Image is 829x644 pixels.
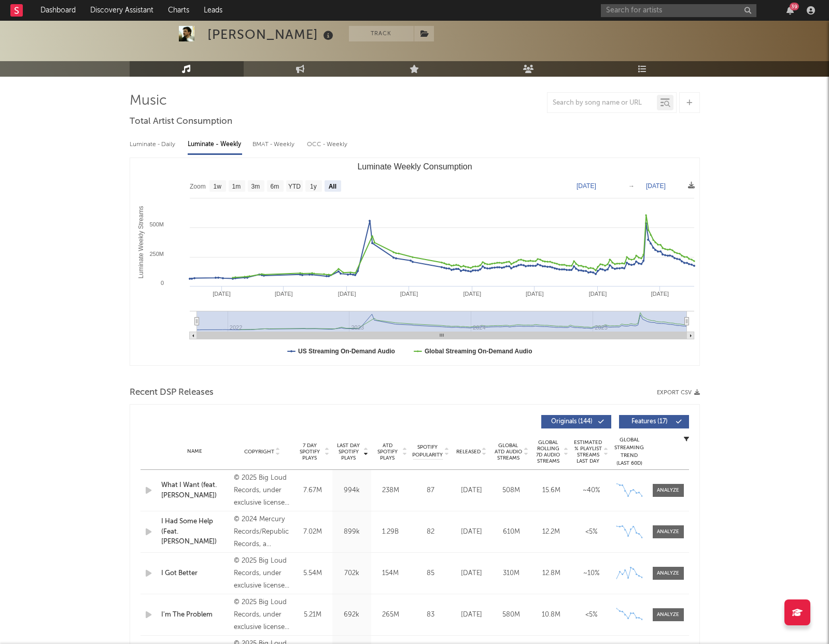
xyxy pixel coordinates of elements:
span: Originals ( 144 ) [548,419,596,425]
span: Global Rolling 7D Audio Streams [534,439,563,464]
button: Features(17) [619,415,689,428]
text: 250M [149,251,164,257]
div: ~ 40 % [574,485,609,496]
div: [DATE] [454,527,489,537]
div: 610M [494,527,529,537]
span: Spotify Popularity [412,443,443,459]
text: [DATE] [525,291,543,297]
span: Total Artist Consumption [130,116,232,128]
div: Global Streaming Trend (Last 60D) [614,436,645,467]
text: 1w [213,183,221,190]
text: 0 [160,280,163,286]
text: Global Streaming On-Demand Audio [424,348,532,355]
div: © 2025 Big Loud Records, under exclusive license to Mercury Records, a division of UMG Recordings... [234,596,290,634]
div: 83 [413,610,449,620]
text: 500M [149,221,164,227]
a: I Got Better [161,568,229,579]
div: Luminate - Daily [130,136,177,153]
span: Estimated % Playlist Streams Last Day [574,439,602,464]
span: Features ( 17 ) [626,419,673,425]
input: Search by song name or URL [547,99,657,107]
div: 87 [413,485,449,496]
text: Luminate Weekly Consumption [357,162,472,171]
text: 3m [251,183,260,190]
div: 580M [494,610,529,620]
div: 85 [413,568,449,579]
div: BMAT - Weekly [252,136,297,153]
span: 7 Day Spotify Plays [296,442,324,461]
div: 994k [335,485,369,496]
span: Copyright [244,449,274,455]
div: 508M [494,485,529,496]
div: 154M [374,568,408,579]
div: 82 [413,527,449,537]
div: 5.21M [296,610,330,620]
text: [DATE] [588,291,607,297]
div: 7.02M [296,527,330,537]
a: I Had Some Help (Feat. [PERSON_NAME]) [161,517,229,547]
text: [DATE] [213,291,231,297]
input: Search for artists [601,4,756,17]
span: Released [456,449,481,455]
div: [PERSON_NAME] [207,26,336,43]
div: Luminate - Weekly [188,136,242,153]
div: ~ 10 % [574,568,609,579]
span: Last Day Spotify Plays [335,442,362,461]
div: 1.29B [374,527,408,537]
text: [DATE] [400,291,418,297]
span: Global ATD Audio Streams [494,442,523,461]
text: → [628,182,635,190]
text: All [328,183,336,190]
div: 692k [335,610,369,620]
text: 1m [232,183,241,190]
div: 10.8M [534,610,569,620]
div: © 2025 Big Loud Records, under exclusive license to Mercury Records, a division of UMG Recordings... [234,555,290,592]
text: 1y [310,183,317,190]
div: <5% [574,610,609,620]
text: Luminate Weekly Streams [137,206,144,279]
div: 5.54M [296,568,330,579]
div: Name [161,448,229,455]
div: [DATE] [454,485,489,496]
button: 39 [786,6,794,15]
button: Track [349,26,414,41]
div: [DATE] [454,610,489,620]
div: 702k [335,568,369,579]
text: 6m [270,183,279,190]
svg: Luminate Weekly Consumption [130,158,699,365]
div: OCC - Weekly [307,136,348,153]
text: [DATE] [651,291,669,297]
div: 899k [335,527,369,537]
div: 15.6M [534,485,569,496]
text: [DATE] [577,182,596,190]
div: 39 [790,3,799,10]
text: [DATE] [463,291,481,297]
div: © 2025 Big Loud Records, under exclusive license to Mercury Records, a division of UMG Recordings... [234,472,290,509]
text: [DATE] [338,291,356,297]
a: What I Want (feat. [PERSON_NAME]) [161,480,229,500]
div: <5% [574,527,609,537]
span: ATD Spotify Plays [374,442,401,461]
button: Originals(144) [541,415,611,428]
text: [DATE] [646,182,666,190]
div: 238M [374,485,408,496]
span: Recent DSP Releases [130,387,214,399]
text: Zoom [190,183,206,190]
div: 12.8M [534,568,569,579]
button: Export CSV [657,390,700,396]
text: YTD [288,183,300,190]
div: 310M [494,568,529,579]
text: US Streaming On-Demand Audio [298,348,395,355]
div: © 2024 Mercury Records/Republic Records, a division of UMG Recordings, Inc. [234,513,290,551]
div: 7.67M [296,485,330,496]
div: 265M [374,610,408,620]
div: [DATE] [454,568,489,579]
div: 12.2M [534,527,569,537]
text: [DATE] [275,291,293,297]
a: I'm The Problem [161,610,229,620]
